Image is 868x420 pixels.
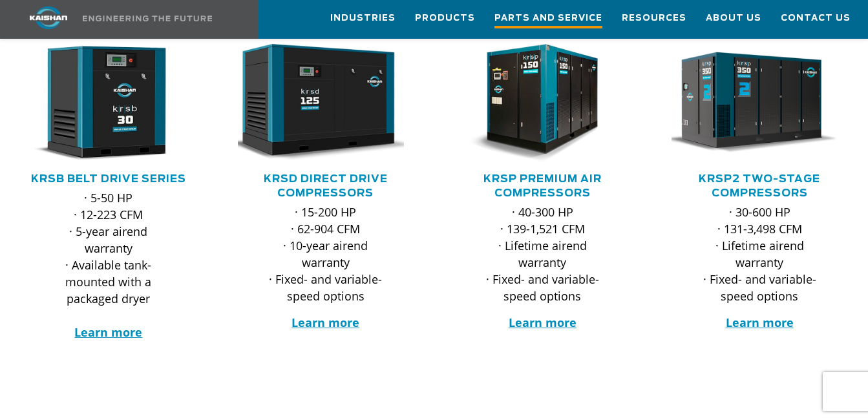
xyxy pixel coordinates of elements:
[509,315,577,330] a: Learn more
[83,16,212,21] img: Engineering the future
[291,315,359,330] a: Learn more
[74,324,142,340] a: Learn more
[415,1,475,36] a: Products
[726,315,794,330] a: Learn more
[483,174,602,198] a: KRSP Premium Air Compressors
[494,11,602,28] span: Parts and Service
[622,1,686,36] a: Resources
[622,11,686,26] span: Resources
[672,44,847,162] div: krsp350
[11,44,187,162] img: krsb30
[330,1,396,36] a: Industries
[31,174,186,184] a: KRSB Belt Drive Series
[455,44,631,162] div: krsp150
[662,44,838,162] img: krsp350
[264,204,388,304] p: · 15-200 HP · 62-904 CFM · 10-year airend warranty · Fixed- and variable-speed options
[481,204,605,304] p: · 40-300 HP · 139-1,521 CFM · Lifetime airend warranty · Fixed- and variable-speed options
[21,44,196,162] div: krsb30
[494,1,602,38] a: Parts and Service
[238,44,414,162] div: krsd125
[699,174,820,198] a: KRSP2 Two-Stage Compressors
[706,11,761,26] span: About Us
[781,1,851,36] a: Contact Us
[264,174,388,198] a: KRSD Direct Drive Compressors
[330,11,396,26] span: Industries
[47,189,171,341] p: · 5-50 HP · 12-223 CFM · 5-year airend warranty · Available tank-mounted with a packaged dryer
[445,44,621,162] img: krsp150
[228,44,404,162] img: krsd125
[697,204,821,304] p: · 30-600 HP · 131-3,498 CFM · Lifetime airend warranty · Fixed- and variable-speed options
[706,1,761,36] a: About Us
[415,11,475,26] span: Products
[781,11,851,26] span: Contact Us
